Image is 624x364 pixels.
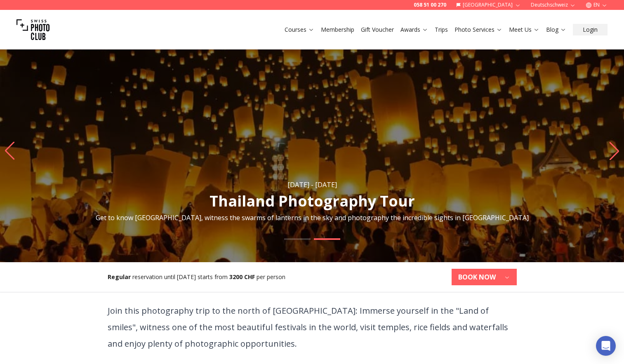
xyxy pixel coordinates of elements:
[509,26,539,34] a: Meet Us
[573,24,608,35] button: Login
[318,24,358,35] button: Membership
[452,269,517,285] button: BOOK NOW
[361,26,394,34] a: Gift Voucher
[596,336,616,356] div: Open Intercom Messenger
[321,26,354,34] a: Membership
[458,272,496,282] b: BOOK NOW
[108,303,517,352] p: Join this photography trip to the north of [GEOGRAPHIC_DATA]: Immerse yourself in the "Land of sm...
[506,24,543,35] button: Meet Us
[358,24,397,35] button: Gift Voucher
[414,2,446,8] a: 058 51 00 270
[454,26,502,34] a: Photo Services
[257,273,285,281] span: per person
[210,193,415,209] h1: Thailand Photography Tour
[397,24,431,35] button: Awards
[400,26,428,34] a: Awards
[108,273,131,281] b: Regular
[543,24,570,35] button: Blog
[16,13,49,46] img: Swiss photo club
[435,26,448,34] a: Trips
[451,24,506,35] button: Photo Services
[431,24,451,35] button: Trips
[285,26,314,34] a: Courses
[287,180,337,190] div: [DATE] - [DATE]
[229,273,255,281] b: 3200 CHF
[546,26,566,34] a: Blog
[132,273,228,281] span: reservation until [DATE] starts from
[281,24,318,35] button: Courses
